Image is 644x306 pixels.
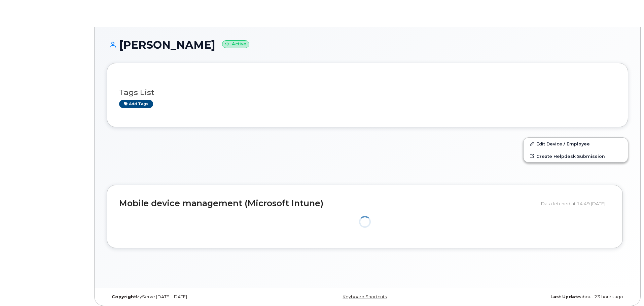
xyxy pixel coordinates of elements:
h3: Tags List [119,88,616,97]
a: Keyboard Shortcuts [343,294,387,299]
a: Create Helpdesk Submission [524,150,628,162]
div: MyServe [DATE]–[DATE] [107,294,281,300]
div: about 23 hours ago [454,294,628,300]
h2: Mobile device management (Microsoft Intune) [119,199,536,208]
a: Edit Device / Employee [524,138,628,150]
small: Active [222,40,249,48]
div: Data fetched at 14:49 [DATE] [541,197,610,210]
a: Add tags [119,100,153,108]
h1: [PERSON_NAME] [107,39,628,51]
strong: Last Update [550,294,580,299]
strong: Copyright [112,294,136,299]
